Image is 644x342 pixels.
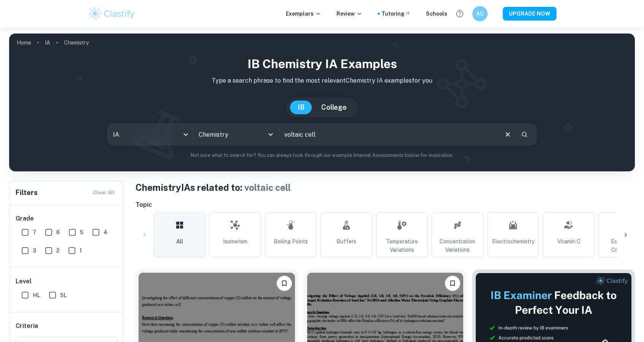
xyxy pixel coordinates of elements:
a: Tutoring [381,10,411,18]
span: Concentration Variations [435,237,480,254]
button: Search [518,128,531,141]
a: Home [17,37,31,48]
button: Help and Feedback [453,7,466,20]
h6: AC [476,10,485,18]
span: 3 [33,246,36,255]
h6: Filters [16,187,38,198]
span: 4 [104,228,107,237]
a: IA [45,37,50,48]
span: Buffers [336,237,356,246]
span: Electrochemistry [492,237,534,246]
span: 2 [56,246,59,255]
input: E.g. enthalpy of combustion, Winkler method, phosphate and temperature... [279,124,497,145]
span: 1 [80,246,82,255]
span: SL [60,291,67,299]
img: profile cover [9,34,635,171]
h1: Chemistry IAs related to: [135,181,635,194]
span: Vitamin C [557,237,580,246]
img: Clastify logo [88,6,136,21]
p: Chemistry [64,38,89,47]
button: Open [265,129,276,140]
span: 5 [80,228,83,237]
span: Temperature Variations [379,237,424,254]
button: UPGRADE NOW [503,7,556,21]
button: Clear [501,127,515,142]
span: All [176,237,183,246]
span: Isomerism [223,237,247,246]
p: Review [336,10,362,18]
span: HL [33,291,40,299]
h6: Grade [16,214,118,223]
span: 7 [33,228,36,237]
button: College [314,101,354,114]
button: Bookmark [445,276,460,291]
div: IA [108,124,193,145]
button: IB [290,101,312,114]
span: 6 [56,228,60,237]
span: Boiling Points [274,237,308,246]
button: AC [472,6,488,21]
h6: Level [16,277,118,286]
span: voltaic cell [244,182,291,193]
p: Not sure what to search for? You can always look through our example Internal Assessments below f... [15,152,629,159]
h1: IB Chemistry IA examples [15,55,629,73]
p: Type a search phrase to find the most relevant Chemistry IA examples for you [15,76,629,85]
a: Schools [426,10,447,18]
h6: Topic [135,200,635,209]
button: Bookmark [277,276,292,291]
h6: Criteria [16,321,38,331]
p: Exemplars [286,10,321,18]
